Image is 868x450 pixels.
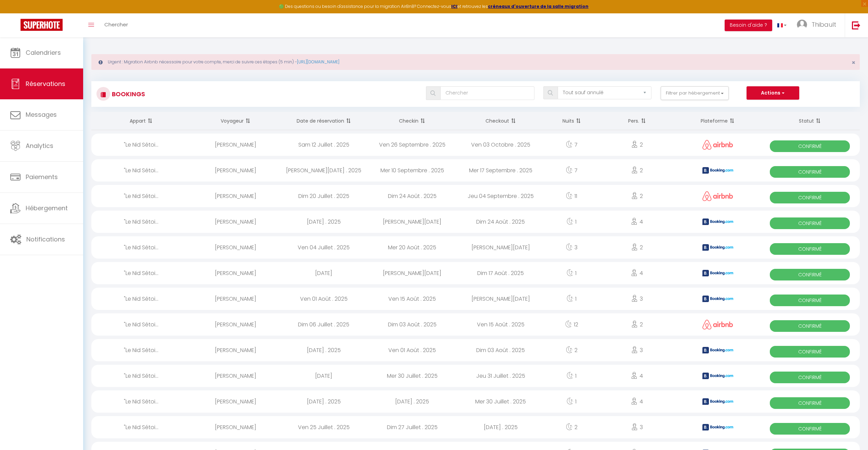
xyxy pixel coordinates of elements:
[852,60,855,66] button: Close
[797,20,807,30] img: ...
[661,86,729,100] button: Filtrer par hébergement
[5,3,26,23] button: Ouvrir le widget de chat LiveChat
[26,110,57,119] span: Messages
[545,112,598,130] th: Sort by nights
[26,48,61,57] span: Calendriers
[812,20,836,29] span: Thibault
[598,112,675,130] th: Sort by people
[725,20,772,31] button: Besoin d'aide ?
[451,3,457,9] a: ICI
[26,79,65,88] span: Réservations
[852,58,855,67] span: ×
[488,3,588,9] a: créneaux d'ouverture de la salle migration
[456,112,545,130] th: Sort by checkout
[368,112,456,130] th: Sort by checkin
[297,59,339,65] a: [URL][DOMAIN_NAME]
[440,86,534,100] input: Chercher
[99,13,133,37] a: Chercher
[91,54,860,70] div: Urgent : Migration Airbnb nécessaire pour votre compte, merci de suivre ces étapes (5 min) -
[747,86,799,100] button: Actions
[21,19,63,31] img: Super Booking
[792,13,845,37] a: ... Thibault
[191,112,280,130] th: Sort by guest
[26,235,65,243] span: Notifications
[675,112,760,130] th: Sort by channel
[91,112,191,130] th: Sort by rentals
[852,21,860,29] img: logout
[26,204,68,212] span: Hébergement
[26,173,58,181] span: Paiements
[26,141,53,150] span: Analytics
[104,21,128,28] span: Chercher
[280,112,368,130] th: Sort by booking date
[760,112,860,130] th: Sort by status
[110,86,145,102] h3: Bookings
